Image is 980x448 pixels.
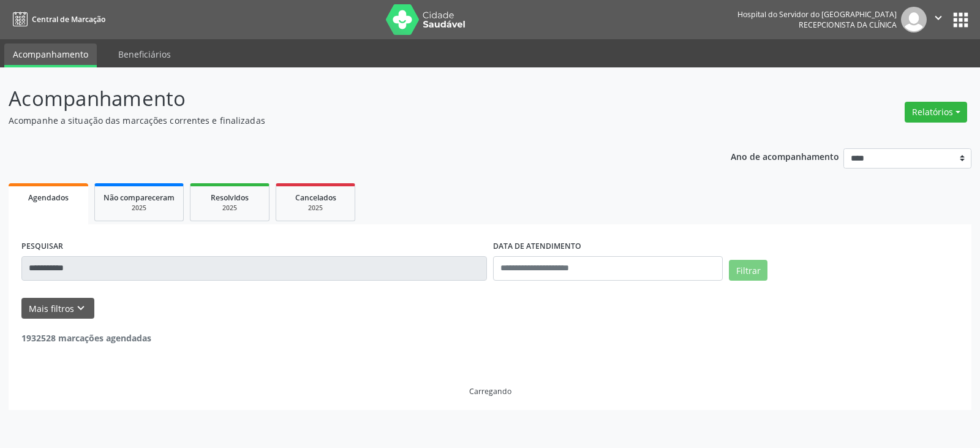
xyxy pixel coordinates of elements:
div: Hospital do Servidor do [GEOGRAPHIC_DATA] [737,9,897,20]
button:  [927,7,950,32]
a: Central de Marcação [9,9,105,29]
a: Beneficiários [110,44,179,65]
p: Ano de acompanhamento [731,148,839,164]
button: apps [950,9,971,31]
div: 2025 [285,203,346,213]
i: keyboard_arrow_down [74,302,88,315]
span: Agendados [28,192,69,203]
div: Carregando [469,386,511,397]
p: Acompanhe a situação das marcações correntes e finalizadas [9,114,682,127]
i:  [932,11,945,25]
button: Mais filtroskeyboard_arrow_down [21,298,94,319]
span: Recepcionista da clínica [799,20,897,30]
label: PESQUISAR [21,237,63,256]
div: 2025 [199,203,260,213]
div: 2025 [104,203,175,213]
span: Resolvidos [211,192,249,203]
a: Acompanhamento [4,44,97,67]
span: Cancelados [295,192,336,203]
button: Filtrar [729,260,767,281]
label: DATA DE ATENDIMENTO [493,237,581,256]
strong: 1932528 marcações agendadas [21,332,151,344]
span: Central de Marcação [32,14,105,25]
span: Não compareceram [104,192,175,203]
p: Acompanhamento [9,83,682,114]
img: img [901,7,927,32]
button: Relatórios [905,102,967,123]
